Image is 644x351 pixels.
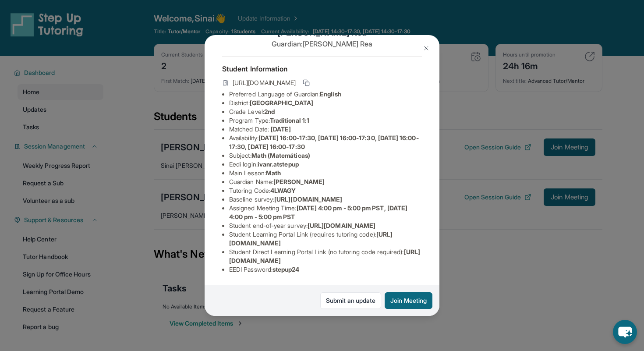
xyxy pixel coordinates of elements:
[270,117,309,124] span: Traditional 1:1
[222,64,422,74] h4: Student Information
[233,78,296,87] span: [URL][DOMAIN_NAME]
[271,125,291,133] span: [DATE]
[320,90,341,98] span: English
[229,134,422,151] li: Availability:
[423,45,430,52] img: Close Icon
[250,99,313,106] span: [GEOGRAPHIC_DATA]
[229,99,422,107] li: District:
[266,169,281,177] span: Math
[229,204,422,221] li: Assigned Meeting Time :
[229,195,422,204] li: Baseline survey :
[264,108,275,115] span: 2nd
[229,169,422,177] li: Main Lesson :
[229,186,422,195] li: Tutoring Code :
[272,266,300,273] span: stepup24
[229,151,422,160] li: Subject :
[229,177,422,186] li: Guardian Name :
[229,90,422,99] li: Preferred Language of Guardian:
[229,107,422,116] li: Grade Level:
[229,221,422,230] li: Student end-of-year survey :
[229,204,407,220] span: [DATE] 4:00 pm - 5:00 pm PST, [DATE] 4:00 pm - 5:00 pm PST
[229,265,422,274] li: EEDI Password :
[301,78,311,88] button: Copy link
[258,160,299,168] span: ivanr.atstepup
[385,292,432,309] button: Join Meeting
[251,152,310,159] span: Math (Matemáticas)
[229,160,422,169] li: Eedi login :
[613,320,637,344] button: chat-button
[320,292,381,309] a: Submit an update
[222,39,422,49] p: Guardian: [PERSON_NAME] Rea
[229,125,422,134] li: Matched Date:
[274,195,342,203] span: [URL][DOMAIN_NAME]
[308,222,375,229] span: [URL][DOMAIN_NAME]
[229,116,422,125] li: Program Type:
[270,187,296,194] span: 4LWAGY
[273,178,325,185] span: [PERSON_NAME]
[229,230,422,248] li: Student Learning Portal Link (requires tutoring code) :
[229,134,419,150] span: [DATE] 16:00-17:30, [DATE] 16:00-17:30, [DATE] 16:00-17:30, [DATE] 16:00-17:30
[229,248,422,265] li: Student Direct Learning Portal Link (no tutoring code required) :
